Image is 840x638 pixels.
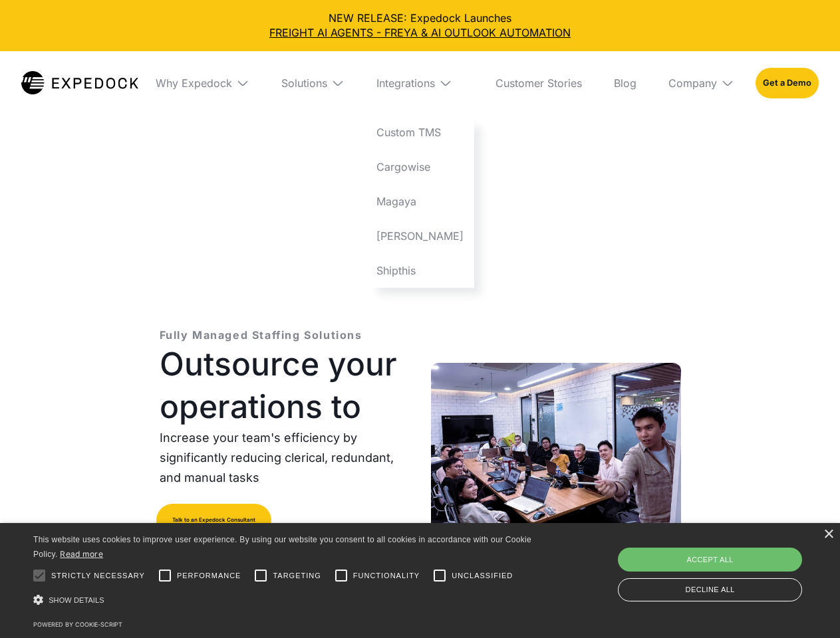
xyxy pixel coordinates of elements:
[281,76,327,90] div: Solutions
[366,150,474,184] a: Cargowise
[156,76,232,90] div: Why Expedock
[353,570,420,582] span: Functionality
[273,570,321,582] span: Targeting
[603,51,647,115] a: Blog
[51,570,145,582] span: Strictly necessary
[33,591,536,609] div: Show details
[271,51,355,115] div: Solutions
[145,51,260,115] div: Why Expedock
[366,115,474,288] nav: Integrations
[366,184,474,219] a: Magaya
[756,68,819,98] a: Get a Demo
[33,535,531,560] span: This website uses cookies to improve user experience. By using our website you consent to all coo...
[160,343,410,428] h1: Outsource your operations to
[668,76,717,90] div: Company
[11,11,829,41] div: NEW RELEASE: Expedock Launches
[11,25,829,40] a: FREIGHT AI AGENTS - FREYA & AI OUTLOOK AUTOMATION
[485,51,593,115] a: Customer Stories
[160,428,410,488] p: Increase your team's efficiency by significantly reducing clerical, redundant, and manual tasks
[177,570,241,582] span: Performance
[366,219,474,253] a: [PERSON_NAME]
[156,504,271,537] a: Talk to an Expedock Consultant
[33,621,122,628] a: Powered by cookie-script
[49,596,104,604] span: Show details
[619,494,840,638] iframe: Chat Widget
[366,115,474,150] a: Custom TMS
[366,253,474,288] a: Shipthis
[376,76,435,90] div: Integrations
[160,327,362,343] p: Fully Managed Staffing Solutions
[366,51,474,115] div: Integrations
[60,549,103,559] a: Read more
[452,570,513,582] span: Unclassified
[658,51,745,115] div: Company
